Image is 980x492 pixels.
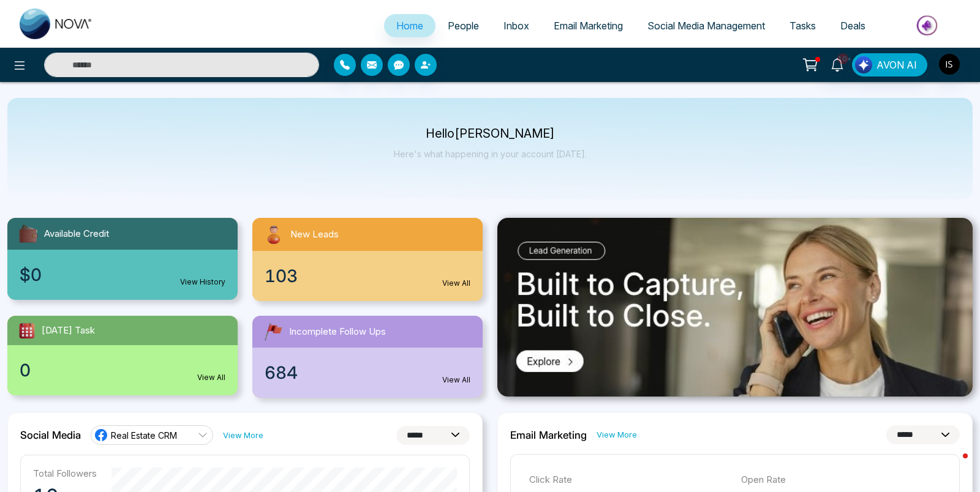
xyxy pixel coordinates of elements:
span: Available Credit [44,227,109,241]
p: Here's what happening in your account [DATE]. [394,149,587,159]
img: todayTask.svg [17,321,37,340]
p: Click Rate [529,473,729,487]
span: New Leads [290,228,339,242]
img: Market-place.gif [884,12,973,39]
a: People [435,14,491,37]
a: Tasks [777,14,828,37]
span: Tasks [790,20,816,32]
a: View More [223,430,263,441]
button: AVON AI [852,53,927,76]
a: View History [180,277,225,288]
a: Deals [828,14,878,37]
a: Incomplete Follow Ups684View All [245,316,490,398]
a: Email Marketing [541,14,635,37]
p: Total Followers [33,468,97,479]
a: View All [197,372,225,383]
span: 103 [265,263,298,289]
img: followUps.svg [262,321,284,343]
h2: Social Media [20,429,81,441]
span: [DATE] Task [42,324,95,338]
img: Nova CRM Logo [20,9,93,39]
a: View All [442,278,470,289]
img: User Avatar [939,54,960,75]
a: Inbox [491,14,541,37]
span: 10+ [837,53,848,64]
span: Inbox [503,20,529,32]
span: Email Marketing [554,20,623,32]
span: AVON AI [876,58,917,72]
img: availableCredit.svg [17,223,39,245]
iframe: Intercom live chat [938,450,968,480]
span: 0 [20,357,31,383]
span: 684 [265,360,298,386]
a: 10+ [823,53,852,75]
span: Social Media Management [647,20,765,32]
span: Incomplete Follow Ups [289,325,386,339]
span: Deals [840,20,865,32]
p: Open Rate [741,473,941,487]
img: Lead Flow [855,56,872,73]
img: . [497,218,973,397]
span: $0 [20,262,42,288]
a: Home [384,14,435,37]
a: View All [442,375,470,386]
a: New Leads103View All [245,218,490,301]
img: newLeads.svg [262,223,285,246]
p: Hello [PERSON_NAME] [394,129,587,139]
h2: Email Marketing [510,429,587,441]
span: Real Estate CRM [111,430,177,441]
a: Social Media Management [635,14,777,37]
span: Home [396,20,423,32]
span: People [448,20,479,32]
a: View More [597,429,637,441]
